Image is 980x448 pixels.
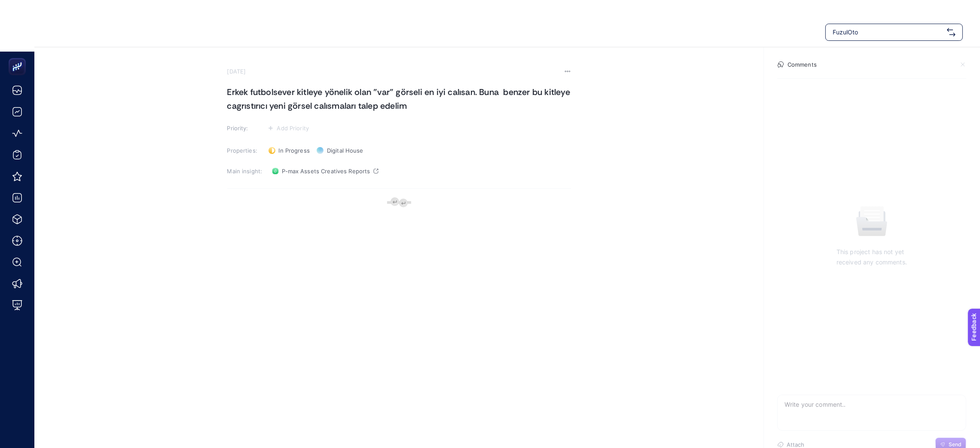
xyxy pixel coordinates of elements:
[399,199,408,207] div: Insert paragraph after block
[837,247,907,267] p: This project has not yet received any comments.
[227,197,571,369] div: Rich Text Editor. Editing area: main
[833,28,943,37] span: FuzulOto
[227,68,246,75] time: [DATE]
[227,147,263,154] h3: Properties:
[227,85,571,113] h1: Erkek futbolsever kitleye yönelik olan "var" görseli en iyi calısan. Buna benzer bu kitleye cagrı...
[327,147,363,154] span: Digital House
[947,28,956,37] img: svg%3e
[391,197,399,206] div: Insert paragraph before block
[265,123,312,133] button: Add Priority
[788,61,817,68] h4: Comments
[227,125,263,132] h3: Priority:
[227,168,263,175] h3: Main insight:
[282,168,370,175] span: P-max Assets Creatives Reports
[787,441,805,448] span: Attach
[5,3,33,9] span: Feedback
[269,164,382,178] a: P-max Assets Creatives Reports
[279,147,310,154] span: In Progress
[277,125,309,132] span: Add Priority
[949,441,962,448] span: Send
